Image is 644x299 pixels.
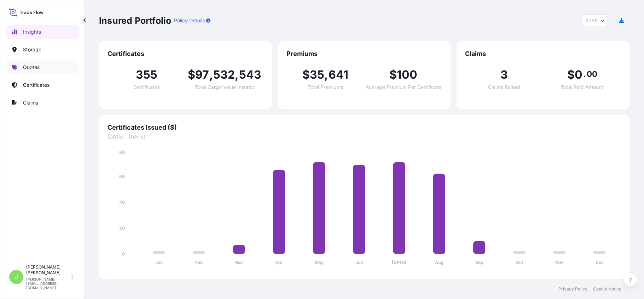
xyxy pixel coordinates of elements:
a: Quotes [6,60,79,74]
span: $ [567,69,575,80]
span: 543 [239,69,262,80]
p: Claims [23,99,38,106]
tspan: Mar [235,260,243,265]
a: Certificates [6,78,79,92]
tspan: 0 [122,251,125,256]
p: Policy Details [174,17,205,24]
button: Year Selector [582,14,608,27]
tspan: Jan [155,260,163,265]
span: . [584,71,586,77]
span: Total Premiums [308,85,343,90]
tspan: May [315,260,324,265]
span: Average Premium Per Certificate [366,85,441,90]
p: Quotes [23,64,40,71]
span: 100 [397,69,418,80]
a: Privacy Policy [558,286,587,292]
span: Certificates Issued ($) [108,123,621,132]
tspan: Apr [275,260,283,265]
span: , [209,69,213,80]
a: Claims [6,96,79,110]
span: Claims Raised [488,85,520,90]
span: 355 [136,69,158,80]
span: 00 [587,71,597,77]
span: 0 [575,69,582,80]
tspan: Aug [435,260,443,265]
tspan: Sep [475,260,483,265]
a: Storage [6,43,79,57]
span: Total Paid Amount [561,85,604,90]
span: 97 [195,69,209,80]
tspan: Oct [516,260,523,265]
span: Premiums [286,50,443,58]
tspan: [DATE] [392,260,407,265]
tspan: 80 [119,149,125,155]
tspan: Jun [355,260,363,265]
span: 641 [329,69,349,80]
span: Certificates [133,85,160,90]
tspan: 20 [119,225,125,231]
p: Insights [23,28,41,35]
span: 2025 [585,17,598,24]
span: J [14,273,18,281]
span: , [235,69,239,80]
tspan: Nov [556,260,564,265]
span: [DATE] - [DATE] [108,133,621,140]
a: Insights [6,25,79,39]
span: , [324,69,328,80]
p: [PERSON_NAME][EMAIL_ADDRESS][DOMAIN_NAME] [26,277,70,290]
span: $ [389,69,397,80]
tspan: Feb [195,260,203,265]
tspan: Dec [596,260,604,265]
span: $ [302,69,310,80]
tspan: 40 [119,199,125,205]
span: Claims [465,50,621,58]
span: $ [188,69,195,80]
tspan: 60 [119,174,125,179]
p: Storage [23,46,41,53]
span: 35 [310,69,324,80]
span: Certificates [108,50,264,58]
span: 3 [500,69,508,80]
a: Cookie Notice [593,286,621,292]
p: Certificates [23,81,50,89]
p: [PERSON_NAME] [PERSON_NAME] [26,264,70,276]
span: 532 [213,69,235,80]
span: Total Cargo Value Insured [195,85,255,90]
p: Insured Portfolio [99,15,171,26]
